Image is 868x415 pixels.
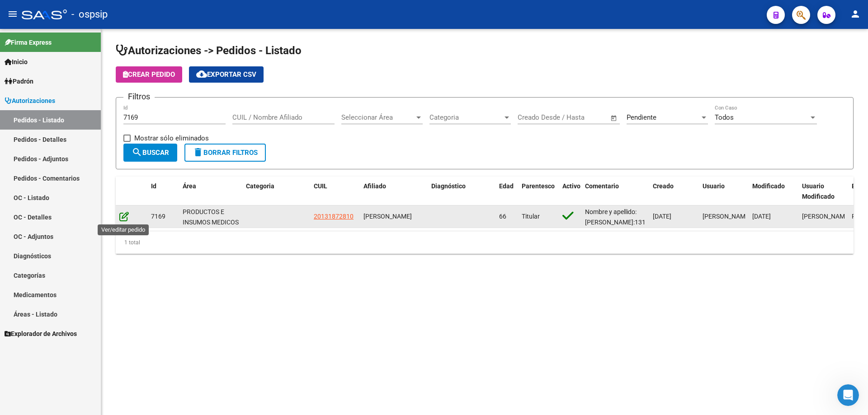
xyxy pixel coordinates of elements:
span: PRODUCTOS E INSUMOS MEDICOS [183,208,239,226]
span: Padrón [5,76,33,86]
span: Área [183,182,196,190]
datatable-header-cell: Usuario Modificado [798,177,848,206]
span: 7169 [151,213,165,220]
datatable-header-cell: Activo [559,177,581,206]
datatable-header-cell: Parentesco [518,177,559,206]
span: [PERSON_NAME] [802,213,850,220]
mat-icon: search [132,147,142,158]
span: Exportar CSV [196,70,256,79]
span: Firma Express [5,37,52,47]
datatable-header-cell: Id [147,177,179,206]
span: Categoria [246,182,274,190]
mat-icon: cloud_download [196,69,207,79]
datatable-header-cell: Área [179,177,242,206]
span: Parentesco [522,182,555,190]
span: Creado [653,182,674,190]
button: Open calendar [609,113,619,123]
datatable-header-cell: Modificado [749,177,798,206]
span: Usuario Modificado [802,182,835,200]
datatable-header-cell: Afiliado [360,177,428,206]
span: Explorador de Archivos [5,329,77,339]
datatable-header-cell: Creado [649,177,699,206]
button: Crear Pedido [116,66,182,83]
span: Borrar Filtros [193,149,258,157]
span: Diagnóstico [431,182,466,190]
mat-icon: menu [7,9,18,19]
span: Categoria [429,113,503,121]
span: Modificado [752,182,785,190]
datatable-header-cell: Categoria [242,177,310,206]
span: Autorizaciones -> Pedidos - Listado [116,44,302,57]
iframe: Intercom live chat [837,384,859,406]
span: [PERSON_NAME] [363,213,412,220]
span: Afiliado [363,182,386,190]
span: [DATE] [752,213,771,220]
datatable-header-cell: Edad [495,177,518,206]
span: Buscar [132,149,169,157]
datatable-header-cell: Diagnóstico [428,177,495,206]
button: Buscar [123,144,177,162]
datatable-header-cell: CUIL [310,177,360,206]
span: Crear Pedido [123,70,175,79]
h3: Filtros [123,90,155,103]
span: Titular [522,213,540,220]
mat-icon: person [850,9,861,19]
span: Mostrar sólo eliminados [134,133,209,144]
span: Pendiente [627,113,656,121]
span: Nombre y apellido: [PERSON_NAME]:13187281 Paciente internado [GEOGRAPHIC_DATA][PERSON_NAME] [585,208,664,256]
div: 1 total [116,231,854,254]
input: Fecha fin [562,113,606,121]
span: 66 [499,213,506,220]
datatable-header-cell: Usuario [699,177,749,206]
span: Seleccionar Área [341,113,415,121]
mat-icon: delete [193,147,203,158]
span: Usuario [703,182,725,190]
span: [PERSON_NAME] [703,213,751,220]
span: - ospsip [71,5,108,24]
span: Id [151,182,156,190]
input: Fecha inicio [518,113,554,121]
span: [DATE] [653,213,671,220]
span: 20131872810 [314,213,354,220]
span: CUIL [314,182,327,190]
datatable-header-cell: Comentario [581,177,649,206]
span: Comentario [585,182,619,190]
span: Autorizaciones [5,96,55,106]
span: Activo [562,182,580,190]
span: Edad [499,182,514,190]
button: Exportar CSV [189,66,264,83]
span: Inicio [5,57,28,67]
button: Borrar Filtros [184,144,266,162]
span: Todos [715,113,734,121]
